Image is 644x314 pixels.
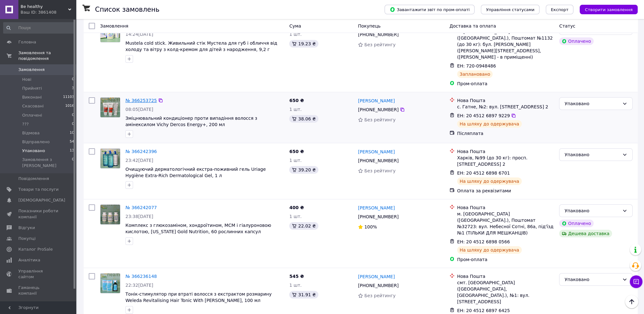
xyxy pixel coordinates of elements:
[551,7,569,12] span: Експорт
[385,5,475,14] button: Завантажити звіт по пром-оплаті
[125,32,153,37] span: 14:24[DATE]
[450,23,496,29] span: Доставка та оплата
[18,39,36,45] span: Головна
[457,188,554,194] div: Оплата за реквізитами
[100,273,120,293] img: Фото товару
[357,281,400,290] div: [PHONE_NUMBER]
[289,222,318,230] div: 22.02 ₴
[546,5,574,14] button: Експорт
[364,293,396,298] span: Без рейтингу
[125,167,266,178] a: Очищуючий дерматологічний екстра-поживний гель Uriage Hygiène Extra-Rich Dermatological Gel, 1 л
[457,63,496,68] span: ЕН: 720-0948486
[357,105,400,114] div: [PHONE_NUMBER]
[100,205,120,224] img: Фото товару
[559,23,575,29] span: Статус
[289,23,301,29] span: Cума
[364,168,396,173] span: Без рейтингу
[357,212,400,221] div: [PHONE_NUMBER]
[457,148,554,155] div: Нова Пошта
[457,113,510,118] span: ЕН: 20 4512 6897 9229
[486,7,534,12] span: Управління статусами
[289,291,318,298] div: 31.91 ₴
[125,274,157,279] a: № 366236148
[457,177,522,185] div: На шляху до одержувача
[358,273,395,280] a: [PERSON_NAME]
[364,117,396,122] span: Без рейтингу
[564,276,620,283] div: Упаковано
[358,205,395,211] a: [PERSON_NAME]
[70,130,74,136] span: 10
[357,156,400,165] div: [PHONE_NUMBER]
[357,30,400,39] div: [PHONE_NUMBER]
[559,37,593,45] div: Оплачено
[457,170,510,176] span: ЕН: 20 4512 6898 6701
[125,116,257,127] a: Зміцнювальний кондиціонер проти випадіння волосся з амінексилом Vichy Dercos Energy+, 200 мл
[18,176,49,182] span: Повідомлення
[3,22,75,34] input: Пошук
[457,256,554,263] div: Пром-оплата
[18,197,65,203] span: [DEMOGRAPHIC_DATA]
[564,151,620,158] div: Упаковано
[559,230,612,237] div: Дешева доставка
[72,86,74,91] span: 3
[70,148,74,154] span: 13
[18,268,59,280] span: Управління сайтом
[63,94,74,100] span: 11103
[72,157,74,168] span: 0
[457,279,554,305] div: смт. [GEOGRAPHIC_DATA] ([GEOGRAPHIC_DATA], [GEOGRAPHIC_DATA].), №1: вул. [STREET_ADDRESS]
[457,97,554,104] div: Нова Пошта
[289,158,302,163] span: 1 шт.
[457,246,522,254] div: На шляху до одержувача
[358,23,380,29] span: Покупець
[289,107,302,112] span: 1 шт.
[457,211,554,236] div: м. [GEOGRAPHIC_DATA] ([GEOGRAPHIC_DATA].), Поштомат №32723: вул. Небесної Сотні, 86а, під'їзд №1 ...
[125,214,153,219] span: 23:38[DATE]
[564,207,620,214] div: Упаковано
[457,155,554,167] div: Харків, №99 (до 30 кг): просп. [STREET_ADDRESS] 2
[630,275,642,288] button: Чат з покупцем
[457,273,554,279] div: Нова Пошта
[18,208,59,220] span: Показники роботи компанії
[559,220,593,227] div: Оплачено
[125,223,271,234] a: Комплекс з глюкозаміном, хондроїтином, МСМ і гіалуроновою кислотою, [US_STATE] Gold Nutrition, 60...
[18,50,76,61] span: Замовлення та повідомлення
[21,4,68,10] span: Be healthy
[125,107,153,112] span: 08:05[DATE]
[22,121,29,127] span: ???
[390,7,469,12] span: Завантажити звіт по пром-оплаті
[457,80,554,87] div: Пром-оплата
[564,100,620,107] div: Упаковано
[289,40,318,48] div: 19.23 ₴
[457,204,554,211] div: Нова Пошта
[125,292,271,303] a: Тонік-стимулятор при втраті волосся з екстрактом розмарину Weleda Revitalising Hair Tonic With [P...
[22,86,42,91] span: Прийняті
[100,149,120,168] img: Фото товару
[125,158,153,163] span: 23:42[DATE]
[22,77,31,82] span: Нові
[100,148,120,169] a: Фото товару
[289,283,302,288] span: 1 шт.
[289,149,304,154] span: 650 ₴
[22,148,45,154] span: Упаковано
[358,98,395,104] a: [PERSON_NAME]
[457,104,554,110] div: с. Гатне, №2: вул. [STREET_ADDRESS] 2
[457,120,522,128] div: На шляху до одержувача
[18,257,40,263] span: Аналітика
[625,295,638,308] button: Наверх
[457,70,493,78] div: Заплановано
[289,166,318,174] div: 39.20 ₴
[18,225,35,231] span: Відгуки
[358,149,395,155] a: [PERSON_NAME]
[100,204,120,225] a: Фото товару
[70,139,74,145] span: 54
[18,247,53,252] span: Каталог ProSale
[457,29,554,60] div: м. [GEOGRAPHIC_DATA] ([GEOGRAPHIC_DATA].), Поштомат №1132 (до 30 кг): бул. [PERSON_NAME] ([PERSON...
[18,236,35,241] span: Покупці
[457,239,510,244] span: ЕН: 20 4512 6898 0566
[457,308,510,313] span: ЕН: 20 4512 6897 6425
[18,187,59,192] span: Товари та послуги
[22,130,40,136] span: Відмова
[18,285,59,296] span: Гаманець компанії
